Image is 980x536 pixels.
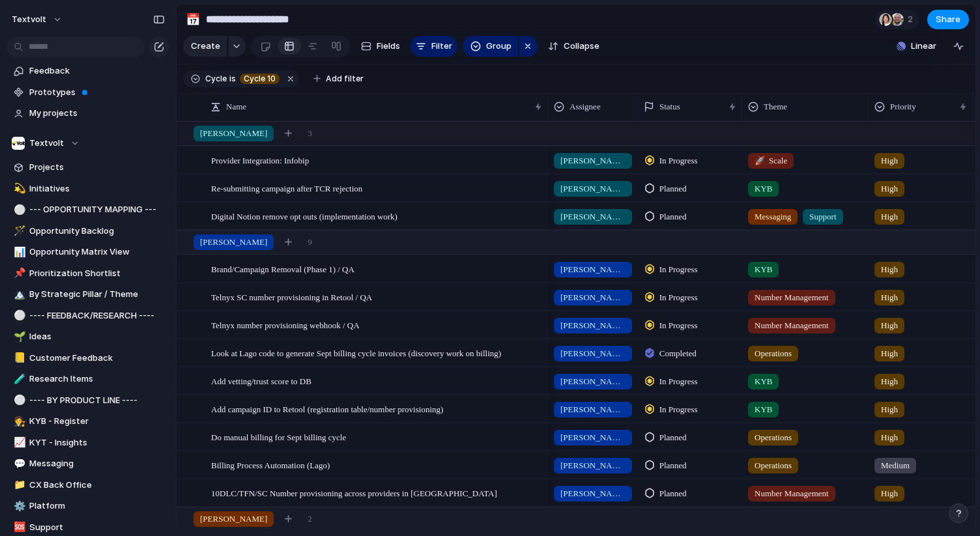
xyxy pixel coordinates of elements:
span: KYB [755,182,772,195]
span: [PERSON_NAME] [560,403,626,416]
span: KYB - Register [29,415,165,428]
span: High [881,291,898,304]
button: 📒 [12,352,25,365]
span: Support [809,210,836,223]
button: 💫 [12,182,25,195]
span: Brand/Campaign Removal (Phase 1) / QA [211,261,354,276]
span: Priority [890,100,916,113]
span: Initiatives [29,182,165,195]
a: Prototypes [7,83,169,102]
button: Linear [891,36,942,56]
button: ⚪ [12,309,25,322]
a: 📈KYT - Insights [7,433,169,453]
span: [PERSON_NAME] [200,127,267,140]
span: KYB [755,403,772,416]
span: 3 [308,127,312,140]
button: Collapse [543,36,605,57]
a: 📊Opportunity Matrix View [7,242,169,262]
span: Digital Notion remove opt outs (implementation work) [211,208,397,223]
span: High [881,182,898,195]
span: Create [191,40,220,53]
span: Billing Process Automation (Lago) [211,457,330,472]
button: is [227,72,238,86]
span: Number Management [755,487,829,500]
div: 📈 [14,435,23,450]
span: Collapse [564,40,599,53]
a: 🧪Research Items [7,369,169,389]
button: 📈 [12,436,25,449]
span: In Progress [659,403,698,416]
button: textvolt [6,9,69,30]
span: [PERSON_NAME] [560,210,626,223]
span: --- OPPORTUNITY MAPPING --- [29,203,165,216]
span: [PERSON_NAME] [560,291,626,304]
span: Ideas [29,330,165,343]
span: Planned [659,210,687,223]
div: 📌Prioritization Shortlist [7,264,169,283]
a: 📒Customer Feedback [7,348,169,368]
span: Medium [881,459,910,472]
span: Telnyx number provisioning webhook / QA [211,317,360,332]
div: 🏔️ [14,287,23,302]
span: ---- BY PRODUCT LINE ---- [29,394,165,407]
button: 🧑‍⚖️ [12,415,25,428]
span: High [881,347,898,360]
span: [PERSON_NAME] [560,459,626,472]
div: 📊 [14,245,23,260]
span: Planned [659,182,687,195]
button: ⚪ [12,203,25,216]
span: In Progress [659,375,698,388]
span: Name [226,100,246,113]
div: 📌 [14,266,23,281]
button: Cycle 10 [237,72,282,86]
button: 🌱 [12,330,25,343]
span: Textvolt [29,137,64,150]
span: Telnyx SC number provisioning in Retool / QA [211,289,372,304]
span: [PERSON_NAME] [560,182,626,195]
span: [PERSON_NAME] [560,431,626,444]
span: Research Items [29,373,165,386]
button: Group [463,36,518,57]
button: 📊 [12,246,25,259]
div: ⚪ [14,308,23,323]
span: 9 [308,236,312,249]
span: Planned [659,487,687,500]
span: Prioritization Shortlist [29,267,165,280]
span: [PERSON_NAME] [560,319,626,332]
span: High [881,154,898,167]
button: 📅 [182,9,203,30]
span: [PERSON_NAME] [560,487,626,500]
div: ⚪---- FEEDBACK/RESEARCH ---- [7,306,169,326]
span: Linear [911,40,936,53]
button: 🏔️ [12,288,25,301]
div: 🏔️By Strategic Pillar / Theme [7,285,169,304]
button: Textvolt [7,134,169,153]
div: 🧑‍⚖️ [14,414,23,429]
span: is [229,73,236,85]
span: In Progress [659,154,698,167]
span: Add vetting/trust score to DB [211,373,311,388]
span: Add filter [326,73,364,85]
button: 📌 [12,267,25,280]
span: Opportunity Matrix View [29,246,165,259]
span: KYT - Insights [29,436,165,449]
span: Provider Integration: Infobip [211,152,309,167]
span: Status [659,100,680,113]
div: ⚪ [14,203,23,218]
span: Re-submitting campaign after TCR rejection [211,180,362,195]
span: textvolt [12,13,46,26]
span: High [881,403,898,416]
span: High [881,375,898,388]
span: Add campaign ID to Retool (registration table/number provisioning) [211,401,443,416]
a: 🧑‍⚖️KYB - Register [7,412,169,431]
span: In Progress [659,263,698,276]
button: 🧪 [12,373,25,386]
a: Projects [7,158,169,177]
span: Completed [659,347,697,360]
span: Do manual billing for Sept billing cycle [211,429,346,444]
div: 📅 [186,10,200,28]
span: KYB [755,263,772,276]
